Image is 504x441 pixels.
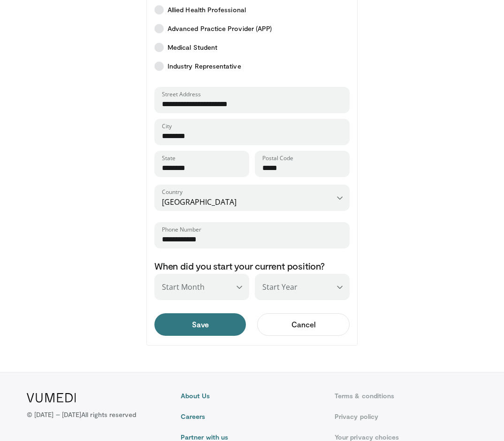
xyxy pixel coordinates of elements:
[335,412,477,421] a: Privacy policy
[27,410,137,419] p: © [DATE] – [DATE]
[181,412,323,421] a: Careers
[162,226,201,233] label: Phone Number
[262,155,293,162] label: Postal Code
[168,43,217,52] span: Medical Student
[168,5,246,15] span: Allied Health Professional
[162,91,201,98] label: Street Address
[81,410,136,418] span: All rights reserved
[257,313,350,336] a: Cancel
[162,155,176,162] label: State
[154,313,246,336] button: Save
[27,393,76,402] img: VuMedi Logo
[181,391,323,401] a: About Us
[168,24,272,33] span: Advanced Practice Provider (APP)
[335,391,477,401] a: Terms & conditions
[154,260,350,272] p: When did you start your current position?
[162,123,172,130] label: City
[168,62,241,71] span: Industry Representative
